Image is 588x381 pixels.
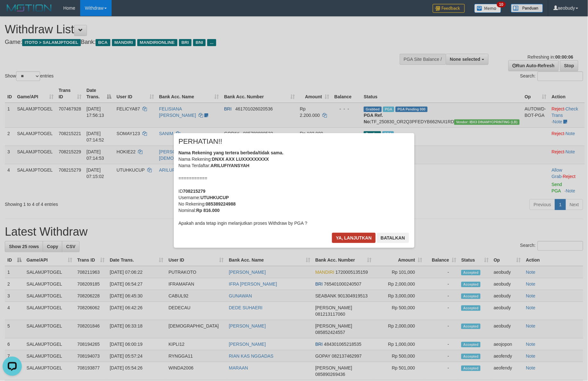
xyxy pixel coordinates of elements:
b: 708215279 [183,189,206,194]
span: PERHATIAN!! [179,138,223,145]
b: 085389224988 [206,201,235,207]
b: Rp 816.000 [196,208,220,213]
div: Nama Rekening: Nama Terdaftar: =========== ID Username: No Rekening: Nominal: Apakah anda tetap i... [179,150,410,226]
b: Nama Rekening yang tertera berbeda/tidak sama. [179,150,284,155]
b: ARILUFIYANSYAH [211,163,250,168]
button: Open LiveChat chat widget [3,3,22,22]
button: Batalkan [377,233,409,243]
b: UTUHKUCUP [200,195,229,200]
button: Ya, lanjutkan [332,233,376,243]
b: DNXX AXX LUXXXXXXXXX [212,157,269,162]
